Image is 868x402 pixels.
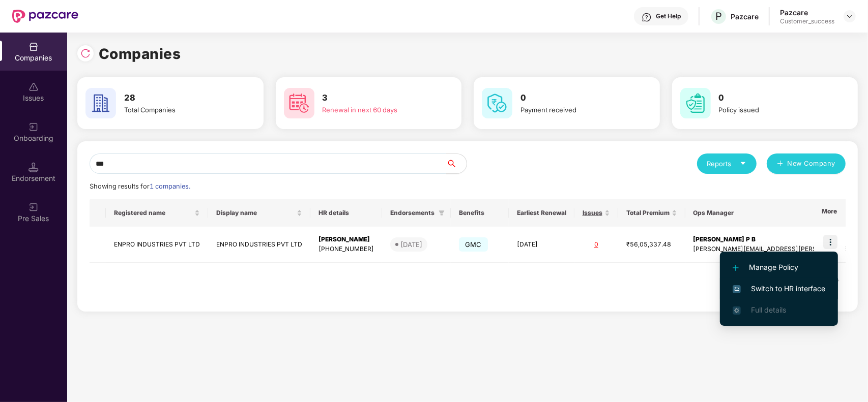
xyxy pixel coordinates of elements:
[439,210,445,216] span: filter
[459,237,488,252] span: GMC
[733,262,825,273] span: Manage Policy
[626,240,677,250] div: ₹56,05,337.48
[451,199,509,227] th: Benefits
[520,105,631,115] div: Payment received
[583,209,602,217] span: Issues
[719,105,829,115] div: Policy issued
[28,162,39,172] img: svg+xml;base64,PHN2ZyB3aWR0aD0iMTQuNSIgaGVpZ2h0PSIxNC41IiB2aWV3Qm94PSIwIDAgMTYgMTYiIGZpbGw9Im5vbm...
[446,153,467,174] button: search
[626,209,670,217] span: Total Premium
[583,240,610,250] div: 0
[437,207,447,219] span: filter
[28,122,39,132] img: svg+xml;base64,PHN2ZyB3aWR0aD0iMjAiIGhlaWdodD0iMjAiIHZpZXdCb3g9IjAgMCAyMCAyMCIgZmlsbD0ibm9uZSIgeG...
[323,91,433,105] h3: 3
[520,91,631,105] h3: 0
[80,48,91,58] img: svg+xml;base64,PHN2ZyBpZD0iUmVsb2FkLTMyeDMyIiB4bWxucz0iaHR0cDovL3d3dy53My5vcmcvMjAwMC9zdmciIHdpZH...
[208,227,310,263] td: ENPRO INDUSTRIES PVT LTD
[777,160,784,168] span: plus
[733,283,825,294] span: Switch to HR interface
[319,235,374,244] div: [PERSON_NAME]
[310,199,382,227] th: HR details
[124,91,235,105] h3: 28
[731,12,759,21] div: Pazcare
[323,105,433,115] div: Renewal in next 60 days
[780,8,834,17] div: Pazcare
[482,88,512,118] img: svg+xml;base64,PHN2ZyB4bWxucz0iaHR0cDovL3d3dy53My5vcmcvMjAwMC9zdmciIHdpZHRoPSI2MCIgaGVpZ2h0PSI2MC...
[788,159,836,169] span: New Company
[740,160,746,167] span: caret-down
[733,285,741,293] img: svg+xml;base64,PHN2ZyB4bWxucz0iaHR0cDovL3d3dy53My5vcmcvMjAwMC9zdmciIHdpZHRoPSIxNiIgaGVpZ2h0PSIxNi...
[390,209,435,217] span: Endorsements
[216,209,295,217] span: Display name
[509,199,574,227] th: Earliest Renewal
[90,182,190,190] span: Showing results for
[767,153,846,174] button: plusNew Company
[114,209,192,217] span: Registered name
[715,10,722,22] span: P
[509,227,574,263] td: [DATE]
[284,88,314,118] img: svg+xml;base64,PHN2ZyB4bWxucz0iaHR0cDovL3d3dy53My5vcmcvMjAwMC9zdmciIHdpZHRoPSI2MCIgaGVpZ2h0PSI2MC...
[656,12,681,20] div: Get Help
[28,202,39,212] img: svg+xml;base64,PHN2ZyB3aWR0aD0iMjAiIGhlaWdodD0iMjAiIHZpZXdCb3g9IjAgMCAyMCAyMCIgZmlsbD0ibm9uZSIgeG...
[707,159,746,169] div: Reports
[642,12,652,22] img: svg+xml;base64,PHN2ZyBpZD0iSGVscC0zMngzMiIgeG1sbnM9Imh0dHA6Ly93d3cudzMub3JnLzIwMDAvc3ZnIiB3aWR0aD...
[823,235,837,249] img: icon
[751,305,786,314] span: Full details
[99,43,181,65] h1: Companies
[85,88,116,118] img: svg+xml;base64,PHN2ZyB4bWxucz0iaHR0cDovL3d3dy53My5vcmcvMjAwMC9zdmciIHdpZHRoPSI2MCIgaGVpZ2h0PSI2MC...
[124,105,235,115] div: Total Companies
[618,199,685,227] th: Total Premium
[780,17,834,25] div: Customer_success
[719,91,829,105] h3: 0
[814,199,846,227] th: More
[28,82,39,92] img: svg+xml;base64,PHN2ZyBpZD0iSXNzdWVzX2Rpc2FibGVkIiB4bWxucz0iaHR0cDovL3d3dy53My5vcmcvMjAwMC9zdmciIH...
[106,199,208,227] th: Registered name
[106,227,208,263] td: ENPRO INDUSTRIES PVT LTD
[400,239,422,250] div: [DATE]
[733,306,741,315] img: svg+xml;base64,PHN2ZyB4bWxucz0iaHR0cDovL3d3dy53My5vcmcvMjAwMC9zdmciIHdpZHRoPSIxNi4zNjMiIGhlaWdodD...
[574,199,618,227] th: Issues
[446,160,467,168] span: search
[319,244,374,254] div: [PHONE_NUMBER]
[680,88,711,118] img: svg+xml;base64,PHN2ZyB4bWxucz0iaHR0cDovL3d3dy53My5vcmcvMjAwMC9zdmciIHdpZHRoPSI2MCIgaGVpZ2h0PSI2MC...
[733,265,739,271] img: svg+xml;base64,PHN2ZyB4bWxucz0iaHR0cDovL3d3dy53My5vcmcvMjAwMC9zdmciIHdpZHRoPSIxMi4yMDEiIGhlaWdodD...
[150,182,190,190] span: 1 companies.
[28,42,39,52] img: svg+xml;base64,PHN2ZyBpZD0iQ29tcGFuaWVzIiB4bWxucz0iaHR0cDovL3d3dy53My5vcmcvMjAwMC9zdmciIHdpZHRoPS...
[208,199,310,227] th: Display name
[846,12,854,20] img: svg+xml;base64,PHN2ZyBpZD0iRHJvcGRvd24tMzJ4MzIiIHhtbG5zPSJodHRwOi8vd3d3LnczLm9yZy8yMDAwL3N2ZyIgd2...
[12,10,78,23] img: New Pazcare Logo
